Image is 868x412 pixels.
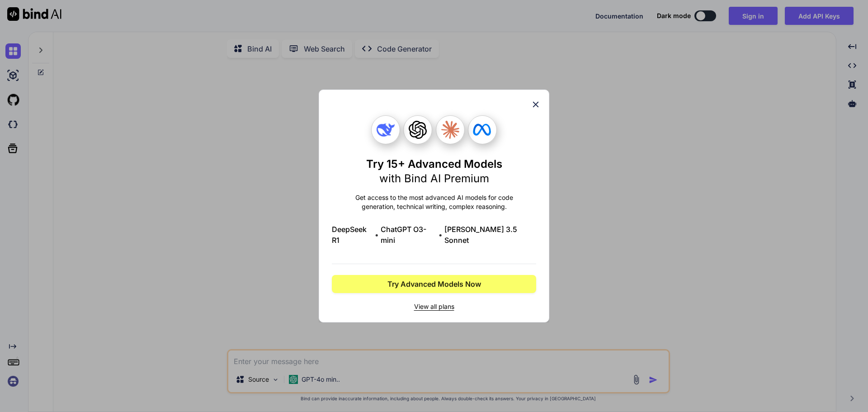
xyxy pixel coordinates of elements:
span: Try Advanced Models Now [387,279,481,289]
span: with Bind AI Premium [379,172,489,185]
span: DeepSeek R1 [332,224,373,246]
span: • [439,229,443,240]
span: View all plans [332,302,536,311]
h1: Try 15+ Advanced Models [366,157,502,186]
p: Get access to the most advanced AI models for code generation, technical writing, complex reasoning. [332,193,536,211]
span: • [375,229,379,240]
span: ChatGPT O3-mini [381,224,437,246]
button: Try Advanced Models Now [332,275,536,293]
span: [PERSON_NAME] 3.5 Sonnet [444,224,536,246]
img: Deepseek [377,121,395,139]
